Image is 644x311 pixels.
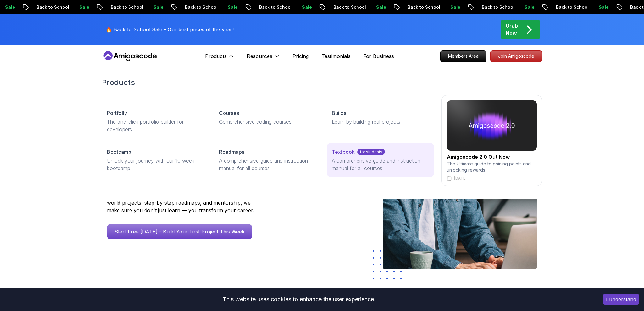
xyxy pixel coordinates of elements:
[370,4,391,10] p: Sale
[357,149,385,155] p: for students
[327,143,434,177] a: Textbookfor studentsA comprehensive guide and instruction manual for all courses
[102,78,542,88] h2: Products
[445,4,465,10] p: Sale
[321,52,351,60] a: Testimonials
[205,52,234,65] button: Products
[247,52,272,60] p: Resources
[205,52,227,60] p: Products
[105,4,148,10] p: Back to School
[102,104,209,138] a: PortfollyThe one-click portfolio builder for developers
[107,118,204,133] p: The one-click portfolio builder for developers
[476,4,519,10] p: Back to School
[179,4,222,10] p: Back to School
[102,143,209,177] a: BootcampUnlock your journey with our 10 week bootcamp
[441,95,542,186] a: amigoscode 2.0Amigoscode 2.0 Out NowThe Ultimate guide to gaining points and unlocking rewards[DATE]
[506,22,518,37] p: Grab Now
[296,4,316,10] p: Sale
[447,161,537,173] p: The Ultimate guide to gaining points and unlocking rewards
[106,26,234,33] p: 🔥 Back to School Sale - Our best prices of the year!
[363,52,394,60] a: For Business
[219,109,239,117] p: Courses
[519,4,539,10] p: Sale
[491,51,542,62] p: Join Amigoscode
[402,4,445,10] p: Back to School
[74,4,94,10] p: Sale
[253,4,296,10] p: Back to School
[219,157,316,172] p: A comprehensive guide and instruction manual for all courses
[447,100,537,151] img: amigoscode 2.0
[219,118,316,126] p: Comprehensive coding courses
[447,153,537,161] h2: Amigoscode 2.0 Out Now
[219,148,244,156] p: Roadmaps
[107,157,204,172] p: Unlock your journey with our 10 week bootcamp
[593,4,613,10] p: Sale
[31,4,74,10] p: Back to School
[454,176,467,181] p: [DATE]
[332,157,429,172] p: A comprehensive guide and instruction manual for all courses
[292,52,309,60] a: Pricing
[107,224,252,239] a: Start Free [DATE] - Build Your First Project This Week
[107,109,127,117] p: Portfolly
[214,104,321,131] a: CoursesComprehensive coding courses
[214,143,321,177] a: RoadmapsA comprehensive guide and instruction manual for all courses
[490,50,542,62] a: Join Amigoscode
[441,51,486,62] p: Members Area
[148,4,168,10] p: Sale
[247,52,280,65] button: Resources
[440,50,486,62] a: Members Area
[332,118,429,126] p: Learn by building real projects
[328,4,370,10] p: Back to School
[5,292,593,306] div: This website uses cookies to enhance the user experience.
[327,104,434,131] a: BuildsLearn by building real projects
[332,109,346,117] p: Builds
[107,148,131,156] p: Bootcamp
[332,148,355,156] p: Textbook
[550,4,593,10] p: Back to School
[603,294,639,305] button: Accept cookies
[107,184,258,214] p: Amigoscode has helped thousands of developers land roles at Amazon, Starling Bank, Mercado Livre,...
[222,4,242,10] p: Sale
